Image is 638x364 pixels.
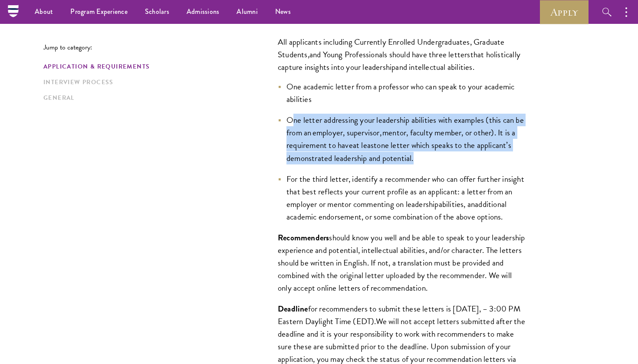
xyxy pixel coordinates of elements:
[286,198,506,223] span: additional academic endorsement, or some combination of the above options.
[309,48,420,61] span: and Young Professionals should ha
[278,302,520,328] span: for recommenders to submit these letters is [DATE], – 3:00 PM Eastern Daylight Time (EDT)
[395,61,474,73] span: and intellectual abilities.
[278,36,505,61] span: All applicants including Currently Enrolled Undergraduates, Graduate Students
[286,114,524,151] span: One letter addressing your leadership abilities with examples (this can be from an employer, supe...
[43,93,220,102] a: General
[43,62,220,71] a: Application & Requirements
[278,302,308,315] span: Deadline
[286,173,524,210] span: For the third letter, identify a recommender who can offer further insight that best reflects you...
[374,315,375,328] span: .
[286,80,514,105] span: One academic letter from a professor who can speak to your academic abilities
[278,231,329,244] span: Recommenders
[43,43,226,51] p: Jump to category:
[308,48,309,61] span: ,
[439,198,475,210] span: abilities, an
[43,78,220,87] a: Interview Process
[286,139,511,164] span: one letter which speaks to the applicant’s demonstrated leadership and potential.
[353,139,377,151] span: at least
[278,231,525,294] span: should know you well and be able to speak to your leadership experience and potential, intellectu...
[278,48,520,73] span: that holistically capture insights into your leadership
[419,48,470,61] span: ve three letters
